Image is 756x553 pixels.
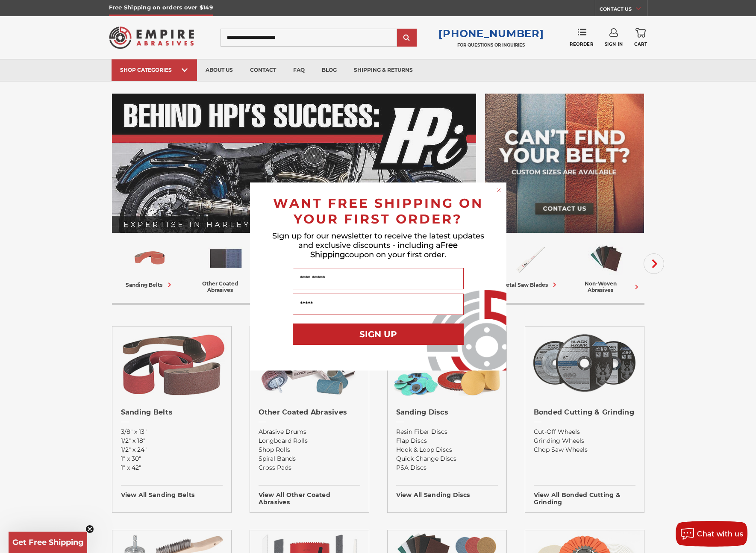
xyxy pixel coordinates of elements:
span: Sign up for our newsletter to receive the latest updates and exclusive discounts - including a co... [272,231,484,259]
button: SIGN UP [293,324,464,345]
span: Free Shipping [310,241,458,259]
span: Chat with us [697,530,743,538]
span: WANT FREE SHIPPING ON YOUR FIRST ORDER? [273,195,483,227]
button: Close dialog [494,186,503,194]
button: Chat with us [676,521,747,547]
